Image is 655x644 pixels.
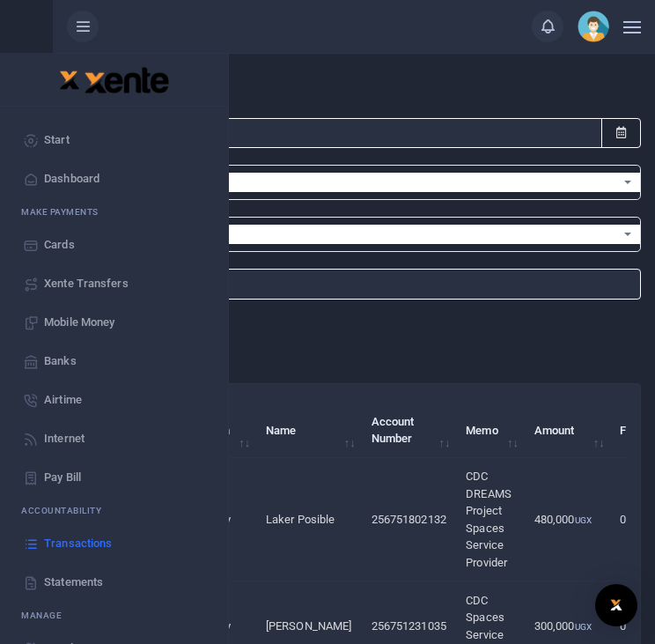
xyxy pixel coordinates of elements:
span: [PERSON_NAME] [266,619,351,633]
a: Statements [14,563,214,602]
span: Laker Posible [266,513,335,526]
th: Name: activate to sort column ascending [256,403,362,458]
th: Amount: activate to sort column ascending [525,403,611,458]
a: Pay Bill [14,458,214,497]
span: Statements [44,574,103,591]
input: Search [67,269,641,299]
a: logo-small logo-large logo-large [59,72,170,85]
span: 0 [620,513,643,526]
span: Transactions [44,535,112,552]
li: Ac [14,497,214,524]
a: Transactions [14,524,214,563]
div: Open Intercom Messenger [595,584,637,626]
a: Cards [14,226,214,264]
a: Airtime [14,381,214,419]
p: Download [67,321,641,339]
span: anage [30,611,63,620]
a: Dashboard [14,159,214,198]
span: Start [44,131,70,149]
span: Cards [44,236,75,254]
small: UGX [575,622,592,632]
span: Airtime [44,391,82,409]
small: UGX [575,515,592,525]
a: Mobile Money [14,303,214,342]
img: logo-large [85,67,170,93]
input: select period [67,118,602,148]
span: 300,000 [534,619,592,633]
span: Xente Transfers [44,275,129,292]
span: Dashboard [44,170,99,188]
li: M [14,198,214,226]
img: profile-user [578,11,609,42]
span: countability [34,506,101,515]
a: Xente Transfers [14,264,214,303]
h4: Transactions [67,67,641,86]
li: M [14,602,214,629]
th: Account Number: activate to sort column ascending [361,403,456,458]
span: 256751231035 [372,619,446,633]
th: Memo: activate to sort column ascending [456,403,525,458]
span: Pay Bill [44,469,81,486]
span: Mobile Money [44,314,114,331]
span: 480,000 [534,513,592,526]
span: Pending [80,226,615,243]
span: Internet [44,430,85,448]
span: CDC DREAMS Project Spaces Service Provider [466,470,511,569]
span: Banks [44,352,77,370]
span: ake Payments [30,207,99,217]
a: Start [14,121,214,159]
a: Banks [14,342,214,381]
span: 256751802132 [372,513,446,526]
img: logo-small [59,70,80,91]
a: Internet [14,419,214,458]
span: All [80,174,615,191]
span: 0 [620,619,643,633]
